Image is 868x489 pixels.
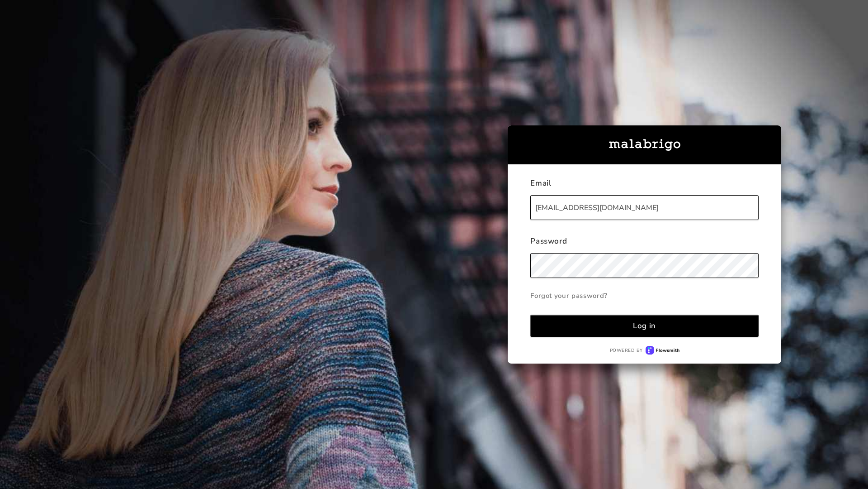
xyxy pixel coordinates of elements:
[530,287,759,305] a: Forgot your password?
[530,236,759,253] div: Password
[530,178,759,195] div: Email
[530,346,759,355] a: Powered byFlowsmith logo
[633,321,656,331] div: Log in
[530,315,759,337] button: Log in
[610,347,643,354] p: Powered by
[609,139,680,151] img: malabrigo-logo
[646,346,679,355] img: Flowsmith logo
